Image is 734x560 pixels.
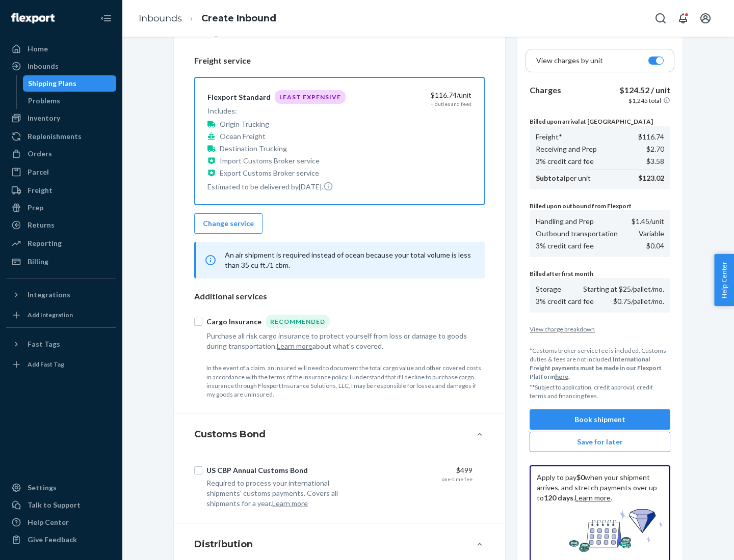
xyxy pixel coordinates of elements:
[206,331,473,351] div: Purchase all risk cargo insurance to protect yourself from loss or damage to goods during transpo...
[575,493,611,502] a: Learn more
[6,497,116,513] a: Talk to Support
[613,296,664,306] p: $0.75/pallet/mo.
[6,287,116,303] button: Integrations
[206,363,485,399] p: In the event of a claim, an insured will need to document the total cargo value and other covered...
[28,339,60,349] div: Fast Tags
[206,317,261,327] div: Cargo Insurance
[536,173,591,183] p: per unit
[536,132,562,142] p: Freight*
[28,96,60,106] div: Problems
[442,475,473,483] div: one-time fee
[6,41,116,57] a: Home
[11,13,55,23] img: Flexport logo
[28,535,77,545] div: Give Feedback
[28,290,70,300] div: Integrations
[530,202,670,210] p: Billed upon outbound from Flexport
[628,96,661,105] p: $1,245 total
[220,144,287,154] p: Destination Trucking
[714,254,734,306] button: Help Center
[28,257,48,267] div: Billing
[207,92,271,102] div: Flexport Standard
[530,117,670,126] p: Billed upon arrival at [GEOGRAPHIC_DATA]
[619,85,670,96] p: $124.52 / unit
[530,432,670,452] button: Save for later
[365,90,471,100] div: $116.74 /unit
[28,360,64,369] div: Add Fast Tag
[6,336,116,352] button: Fast Tags
[646,144,664,154] p: $2.70
[207,106,346,116] p: Includes:
[536,156,594,166] p: 3% credit card fee
[537,472,663,503] p: Apply to pay when your shipment arrives, and stretch payments over up to . .
[275,90,346,104] div: Least Expensive
[6,164,116,180] a: Parcel
[536,216,594,227] p: Handling and Prep
[220,168,319,178] p: Export Customs Broker service
[96,8,116,29] button: Close Navigation
[6,110,116,126] a: Inventory
[28,220,55,230] div: Returns
[583,284,664,294] p: Starting at $25/pallet/mo.
[530,346,670,381] p: *Customs broker service fee is included. Customs duties & fees are not included.
[544,493,573,502] b: 120 days
[28,61,59,71] div: Inbounds
[536,55,603,66] p: View charges by unit
[366,465,473,475] div: $499
[272,498,308,509] button: Learn more
[194,538,253,551] h4: Distribution
[530,355,662,380] b: International Freight payments must be made in our Flexport Platform .
[28,113,60,123] div: Inventory
[206,478,358,509] div: Required to process your international shipments' customs payments. Covers all shipments for a year.
[638,173,664,183] p: $123.02
[28,203,43,213] div: Prep
[194,318,202,326] input: Cargo InsuranceRecommended
[536,144,597,154] p: Receiving and Prep
[28,149,52,159] div: Orders
[431,100,471,107] div: + duties and fees
[201,13,276,24] a: Create Inbound
[530,85,561,95] b: Charges
[6,182,116,199] a: Freight
[194,213,263,234] button: Change service
[130,4,284,34] ol: breadcrumbs
[6,146,116,162] a: Orders
[6,128,116,145] a: Replenishments
[536,241,594,251] p: 3% credit card fee
[28,500,81,510] div: Talk to Support
[6,200,116,216] a: Prep
[530,409,670,430] button: Book shipment
[28,185,53,195] div: Freight
[23,93,117,109] a: Problems
[536,229,618,239] p: Outbound transportation
[266,315,330,328] div: Recommended
[28,517,69,527] div: Help Center
[206,465,308,475] div: US CBP Annual Customs Bond
[695,8,716,29] button: Open account menu
[139,13,182,24] a: Inbounds
[6,307,116,323] a: Add Integration
[194,428,266,441] h4: Customs Bond
[207,181,346,192] p: Estimated to be delivered by [DATE] .
[536,284,561,294] p: Storage
[28,483,57,493] div: Settings
[28,167,49,177] div: Parcel
[638,132,664,142] p: $116.74
[277,341,312,351] button: Learn more
[650,8,671,29] button: Open Search Box
[23,75,117,92] a: Shipping Plans
[220,156,320,166] p: Import Customs Broker service
[225,250,473,270] p: An air shipment is required instead of ocean because your total volume is less than 35 cu ft./1 cbm.
[646,241,664,251] p: $0.04
[194,466,202,474] input: US CBP Annual Customs Bond
[28,78,76,89] div: Shipping Plans
[28,311,73,319] div: Add Integration
[220,131,266,142] p: Ocean Freight
[530,325,670,333] button: View charge breakdown
[632,216,664,227] p: $1.45 /unit
[6,217,116,233] a: Returns
[6,235,116,251] a: Reporting
[6,531,116,548] button: Give Feedback
[530,383,670,400] p: **Subject to application, credit approval, credit terms and financing fees.
[639,229,664,239] p: Variable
